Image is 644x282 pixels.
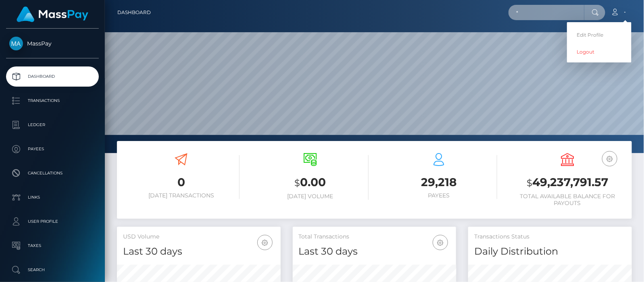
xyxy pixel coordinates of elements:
[6,260,99,280] a: Search
[6,187,99,207] a: Links
[381,174,497,190] h3: 29,218
[6,139,99,159] a: Payees
[123,233,275,241] h5: USD Volume
[474,245,626,259] h4: Daily Distribution
[6,66,99,87] a: Dashboard
[9,240,96,252] p: Taxes
[252,193,368,200] h6: [DATE] Volume
[123,174,240,190] h3: 0
[17,6,88,22] img: MassPay Logo
[9,119,96,131] p: Ledger
[509,193,626,207] h6: Total Available Balance for Payouts
[9,70,96,83] p: Dashboard
[9,264,96,276] p: Search
[294,177,300,189] small: $
[299,233,450,241] h5: Total Transactions
[6,91,99,111] a: Transactions
[9,143,96,155] p: Payees
[527,177,532,189] small: $
[509,5,584,20] input: Search...
[567,44,631,59] a: Logout
[474,233,626,241] h5: Transactions Status
[567,27,631,42] a: Edit Profile
[9,95,96,107] p: Transactions
[6,211,99,232] a: User Profile
[299,245,450,259] h4: Last 30 days
[381,192,497,199] h6: Payees
[9,216,96,228] p: User Profile
[6,236,99,256] a: Taxes
[123,245,275,259] h4: Last 30 days
[9,37,23,50] img: MassPay
[123,192,240,199] h6: [DATE] Transactions
[252,174,368,191] h3: 0.00
[117,4,151,21] a: Dashboard
[509,174,626,191] h3: 49,237,791.57
[6,163,99,183] a: Cancellations
[9,167,96,179] p: Cancellations
[9,191,96,203] p: Links
[6,115,99,135] a: Ledger
[6,40,99,47] span: MassPay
